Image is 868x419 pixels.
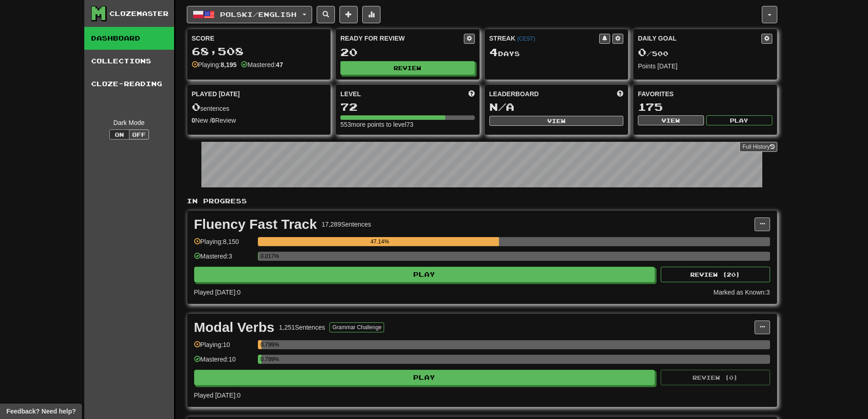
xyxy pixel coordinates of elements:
div: 1,251 Sentences [279,323,325,332]
div: 72 [340,101,475,113]
div: 0.799% [261,355,262,364]
span: 0 [192,100,200,113]
div: Fluency Fast Track [194,217,317,231]
a: Dashboard [84,27,174,50]
span: 0 [638,46,647,58]
a: Collections [84,50,174,72]
button: Review (20) [661,267,770,282]
div: Mastered: 10 [194,355,253,370]
span: Polski / English [220,10,297,18]
span: Leaderboard [489,89,539,98]
div: Playing: 8,150 [194,237,253,252]
div: sentences [192,101,326,113]
strong: 0 [211,117,215,124]
button: On [109,129,129,140]
span: N/A [489,100,514,113]
button: Off [129,129,149,140]
div: 0.799% [261,340,262,349]
div: Day s [489,47,624,58]
div: Dark Mode [91,118,167,127]
div: Modal Verbs [194,321,275,334]
button: Play [194,370,655,385]
div: Daily Goal [638,34,761,44]
span: Played [DATE] [192,89,240,98]
div: Points [DATE] [638,62,772,71]
button: Play [706,115,772,125]
button: Add sentence to collection [339,6,358,23]
button: Grammar Challenge [329,322,384,332]
button: Search sentences [317,6,335,23]
span: Played [DATE]: 0 [194,289,241,296]
strong: 0 [192,117,195,124]
span: This week in points, UTC [617,89,623,98]
div: Playing: 10 [194,340,253,355]
a: (CEST) [517,36,535,42]
button: View [489,116,624,126]
span: 4 [489,46,498,58]
span: / 500 [638,50,668,57]
button: Review (0) [661,370,770,385]
div: Mastered: [241,60,283,69]
div: Favorites [638,89,772,98]
span: Level [340,89,361,98]
button: More stats [362,6,380,23]
strong: 8,195 [221,61,236,68]
div: 47.14% [261,237,499,246]
p: In Progress [187,197,777,206]
div: 17,289 Sentences [322,220,371,229]
div: Streak [489,34,600,43]
div: Playing: [192,60,237,69]
div: 68,508 [192,46,326,57]
div: Ready for Review [340,34,464,43]
div: Mastered: 3 [194,252,253,267]
a: Cloze-Reading [84,72,174,95]
a: Full History [740,142,777,152]
div: 20 [340,47,475,58]
div: 553 more points to level 73 [340,120,475,129]
div: Clozemaster [109,9,169,18]
span: Open feedback widget [6,407,76,416]
span: Score more points to level up [468,89,475,98]
div: 175 [638,101,772,113]
div: Marked as Known: 3 [714,288,770,297]
button: Polski/English [187,6,312,23]
div: Score [192,34,326,43]
button: Play [194,267,655,282]
button: View [638,115,704,125]
strong: 47 [276,61,283,68]
span: Played [DATE]: 0 [194,392,241,399]
button: Review [340,61,475,75]
div: New / Review [192,116,326,125]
